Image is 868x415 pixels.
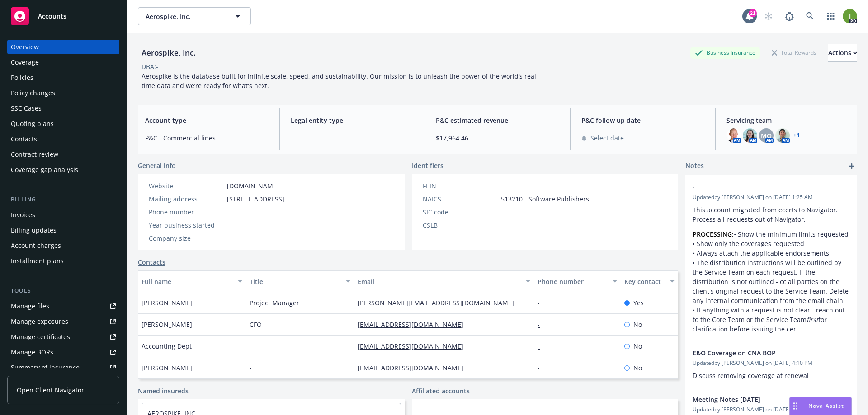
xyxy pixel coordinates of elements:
[227,207,229,217] span: -
[633,341,642,351] span: No
[7,208,119,222] a: Invoices
[828,44,857,61] div: Actions
[11,40,39,54] div: Overview
[633,363,642,373] span: No
[693,182,826,192] span: -
[250,363,252,373] span: -
[7,360,119,375] a: Summary of insurance
[793,133,800,138] a: +1
[789,397,852,415] button: Nova Assist
[538,320,547,329] a: -
[138,7,251,25] button: Aerospike, Inc.
[7,163,119,177] a: Coverage gap analysis
[11,314,68,329] div: Manage exposures
[633,320,642,329] span: No
[7,40,119,54] a: Overview
[767,47,821,58] div: Total Rewards
[250,298,299,308] span: Project Manager
[7,101,119,116] a: SSC Cases
[621,270,678,292] button: Key contact
[138,270,246,292] button: Full name
[726,116,850,125] span: Servicing team
[501,194,589,204] span: 513210 - Software Publishers
[501,207,503,217] span: -
[743,128,757,143] img: photo
[358,342,471,350] a: [EMAIL_ADDRESS][DOMAIN_NAME]
[7,345,119,359] a: Manage BORs
[7,55,119,70] a: Coverage
[7,286,119,295] div: Tools
[7,70,119,85] a: Policies
[145,133,269,143] span: P&C - Commercial lines
[7,238,119,253] a: Account charges
[412,386,470,396] a: Affiliated accounts
[149,181,223,191] div: Website
[690,47,760,58] div: Business Insurance
[534,270,620,292] button: Phone number
[423,194,497,204] div: NAICS
[142,72,538,90] span: Aerospike is the database built for infinite scale, speed, and sustainability. Our mission is to ...
[7,4,119,29] a: Accounts
[146,12,224,21] span: Aerospike, Inc.
[7,314,119,329] a: Manage exposures
[142,298,192,308] span: [PERSON_NAME]
[808,402,844,410] span: Nova Assist
[726,128,741,143] img: photo
[227,233,229,243] span: -
[145,116,269,125] span: Account type
[436,116,559,125] span: P&C estimated revenue
[685,341,857,387] div: E&O Coverage on CNA BOPUpdatedby [PERSON_NAME] on [DATE] 4:10 PMDiscuss removing coverage at renewal
[246,270,354,292] button: Title
[693,205,850,224] p: This account migrated from ecerts to Navigator. Process all requests out of Navigator.
[149,207,223,217] div: Phone number
[436,133,559,143] span: $17,964.46
[11,208,35,222] div: Invoices
[138,161,176,170] span: General info
[227,194,284,204] span: [STREET_ADDRESS]
[11,101,42,116] div: SSC Cases
[501,181,503,191] span: -
[7,86,119,100] a: Policy changes
[142,277,232,286] div: Full name
[138,257,165,267] a: Contacts
[11,238,61,253] div: Account charges
[7,147,119,162] a: Contract review
[227,182,279,190] a: [DOMAIN_NAME]
[759,7,778,25] a: Start snowing
[538,364,547,372] a: -
[7,299,119,313] a: Manage files
[843,9,857,23] img: photo
[38,13,66,20] span: Accounts
[11,163,78,177] div: Coverage gap analysis
[354,270,534,292] button: Email
[358,277,520,286] div: Email
[7,254,119,268] a: Installment plans
[501,220,503,230] span: -
[693,193,850,201] span: Updated by [PERSON_NAME] on [DATE] 1:25 AM
[138,47,199,59] div: Aerospike, Inc.
[138,386,189,396] a: Named insureds
[17,385,84,395] span: Open Client Navigator
[227,220,229,230] span: -
[685,175,857,341] div: -Updatedby [PERSON_NAME] on [DATE] 1:25 AMThis account migrated from ecerts to Navigator. Process...
[590,133,624,143] span: Select date
[693,229,850,334] p: • Show the minimum limits requested • Show only the coverages requested • Always attach the appli...
[142,320,192,329] span: [PERSON_NAME]
[693,359,850,367] span: Updated by [PERSON_NAME] on [DATE] 4:10 PM
[423,220,497,230] div: CSLB
[11,147,58,162] div: Contract review
[11,132,37,146] div: Contacts
[7,223,119,238] a: Billing updates
[423,181,497,191] div: FEIN
[142,62,158,71] div: DBA: -
[250,277,340,286] div: Title
[7,132,119,146] a: Contacts
[801,7,819,25] a: Search
[142,341,192,351] span: Accounting Dept
[693,406,850,414] span: Updated by [PERSON_NAME] on [DATE] 9:17 AM
[291,133,414,143] span: -
[142,363,192,373] span: [PERSON_NAME]
[7,195,119,204] div: Billing
[538,277,607,286] div: Phone number
[358,320,471,329] a: [EMAIL_ADDRESS][DOMAIN_NAME]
